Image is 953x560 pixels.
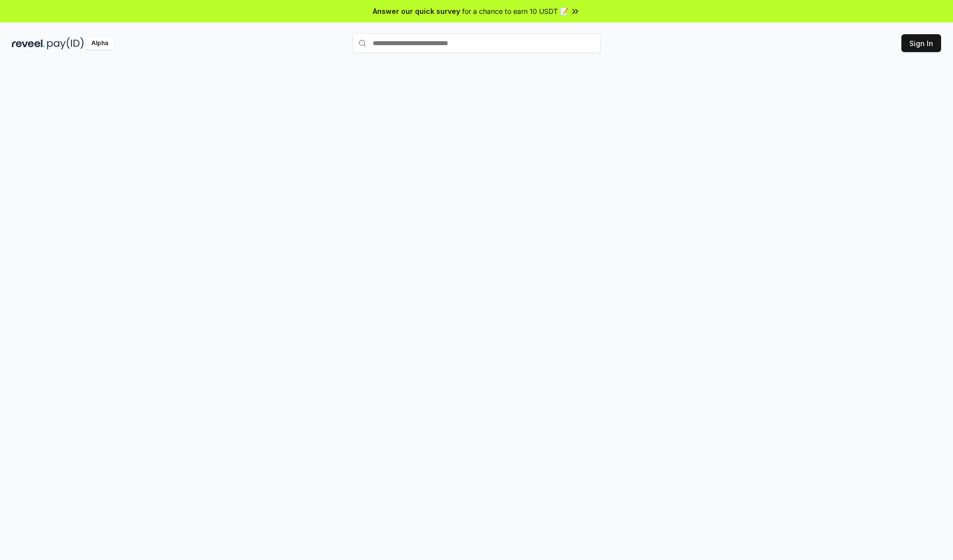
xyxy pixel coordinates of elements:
span: for a chance to earn 10 USDT 📝 [462,6,568,16]
div: Alpha [86,37,114,50]
span: Answer our quick survey [373,6,460,16]
img: pay_id [47,37,84,50]
img: reveel_dark [12,37,45,50]
button: Sign In [901,34,941,52]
